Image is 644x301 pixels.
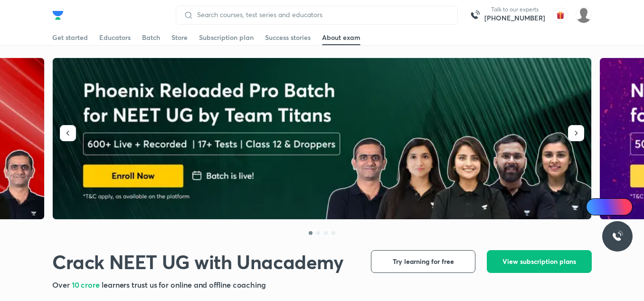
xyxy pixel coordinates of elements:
span: Try learning for free [393,257,454,266]
button: Try learning for free [371,250,475,273]
div: Get started [52,33,88,42]
img: Maria Nathania [576,7,592,23]
img: ttu [612,231,623,242]
a: Subscription plan [199,30,254,45]
span: Over [52,280,72,290]
button: View subscription plans [487,250,592,273]
img: Company Logo [52,10,64,21]
span: View subscription plans [502,257,576,266]
a: Educators [99,30,131,45]
img: call-us [465,6,484,25]
a: Success stories [265,30,311,45]
div: Store [171,33,188,42]
a: Store [171,30,188,45]
div: Success stories [265,33,311,42]
div: Subscription plan [199,33,254,42]
input: Search courses, test series and educators [193,11,450,19]
img: avatar [553,8,568,23]
span: Ai Doubts [602,203,627,211]
a: About exam [322,30,360,45]
div: Batch [142,33,160,42]
a: Ai Doubts [586,198,633,215]
span: 10 crore [72,280,102,290]
div: About exam [322,33,360,42]
span: learners trust us for online and offline coaching [102,280,266,290]
a: [PHONE_NUMBER] [484,13,545,23]
a: Get started [52,30,88,45]
div: Educators [99,33,131,42]
p: Talk to our experts [484,6,545,13]
a: Batch [142,30,160,45]
img: Icon [592,203,599,211]
h1: Crack NEET UG with Unacademy [52,250,344,273]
